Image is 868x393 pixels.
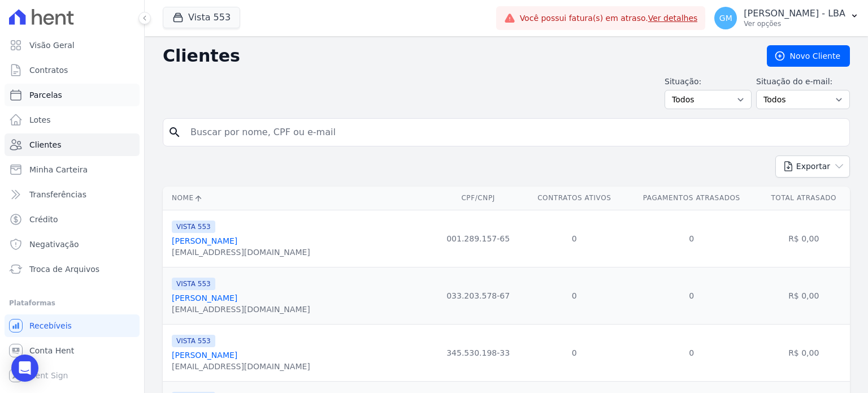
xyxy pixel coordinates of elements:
[744,8,845,19] p: [PERSON_NAME] - LBA
[744,19,845,28] p: Ver opções
[758,210,850,267] td: R$ 0,00
[29,264,99,275] span: Troca de Arquivos
[172,351,237,360] a: [PERSON_NAME]
[29,64,68,76] span: Contratos
[172,304,310,315] div: [EMAIL_ADDRESS][DOMAIN_NAME]
[172,361,310,372] div: [EMAIL_ADDRESS][DOMAIN_NAME]
[172,247,310,258] div: [EMAIL_ADDRESS][DOMAIN_NAME]
[758,187,850,210] th: Total Atrasado
[5,59,140,81] a: Contratos
[775,156,850,178] button: Exportar
[5,133,140,156] a: Clientes
[523,324,626,381] td: 0
[9,296,135,310] div: Plataformas
[719,14,732,22] span: GM
[5,158,140,181] a: Minha Carteira
[648,14,698,23] a: Ver detalhes
[5,208,140,231] a: Crédito
[523,210,626,267] td: 0
[172,236,237,245] a: [PERSON_NAME]
[163,187,433,210] th: Nome
[5,258,140,280] a: Troca de Arquivos
[29,239,79,250] span: Negativação
[5,84,140,106] a: Parcelas
[523,267,626,324] td: 0
[29,89,62,101] span: Parcelas
[5,109,140,131] a: Lotes
[172,293,237,303] a: [PERSON_NAME]
[5,34,140,57] a: Visão Geral
[163,46,749,66] h2: Clientes
[5,183,140,206] a: Transferências
[29,114,51,126] span: Lotes
[758,267,850,324] td: R$ 0,00
[523,187,626,210] th: Contratos Ativos
[767,45,850,67] a: Novo Cliente
[626,267,757,324] td: 0
[29,139,61,150] span: Clientes
[5,233,140,256] a: Negativação
[29,189,86,200] span: Transferências
[29,320,72,331] span: Recebíveis
[5,314,140,337] a: Recebíveis
[433,267,523,324] td: 033.203.578-67
[626,324,757,381] td: 0
[520,12,698,24] span: Você possui fatura(s) em atraso.
[11,355,38,382] div: Open Intercom Messenger
[758,324,850,381] td: R$ 0,00
[172,278,215,290] span: VISTA 553
[168,126,181,139] i: search
[433,210,523,267] td: 001.289.157-65
[184,121,845,144] input: Buscar por nome, CPF ou e-mail
[29,345,74,356] span: Conta Hent
[705,2,868,34] button: GM [PERSON_NAME] - LBA Ver opções
[756,76,850,88] label: Situação do e-mail:
[29,164,88,175] span: Minha Carteira
[5,339,140,362] a: Conta Hent
[626,210,757,267] td: 0
[172,221,215,233] span: VISTA 553
[29,214,58,225] span: Crédito
[433,324,523,381] td: 345.530.198-33
[163,7,240,28] button: Vista 553
[172,335,215,347] span: VISTA 553
[626,187,757,210] th: Pagamentos Atrasados
[29,40,75,51] span: Visão Geral
[665,76,752,88] label: Situação:
[433,187,523,210] th: CPF/CNPJ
